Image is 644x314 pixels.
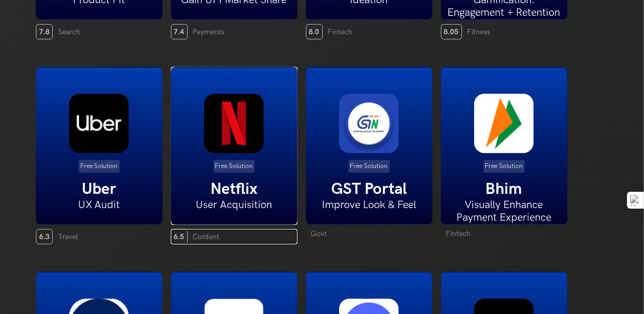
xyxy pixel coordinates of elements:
[446,229,471,238] span: Fintech
[79,160,120,173] p: Free Solution
[36,24,53,40] span: 7.8
[171,67,297,244] a: Free Solution Netflix User Acquisition 6.5 Content
[58,27,80,36] span: Search
[306,24,323,40] span: 8.0
[36,199,162,211] h6: UX Audit
[484,160,525,173] p: Free Solution
[214,160,255,173] p: Free Solution
[171,24,188,40] span: 7.4
[328,27,353,36] span: Fintech
[306,180,432,199] h5: GST Portal
[441,199,567,224] h6: Visually Enhance Payment Experience
[441,67,568,238] a: Free Solution Bhim Visually Enhance Payment Experience Fintech
[171,229,188,244] span: 6.5
[306,67,432,238] a: Free Solution GST Portal Improve Look & Feel Govt
[467,27,491,36] span: Fitness
[311,229,328,238] span: Govt
[171,180,297,199] h5: Netflix
[193,27,225,36] span: Payments
[36,67,162,244] a: Free Solution Uber UX Audit 6.3 Travel
[58,232,78,241] span: Travel
[171,199,297,211] h6: User Acquisition
[36,229,53,244] span: 6.3
[441,24,462,40] span: 8.05
[441,180,567,199] h5: Bhim
[193,232,220,241] span: Content
[36,180,162,199] h5: Uber
[349,160,390,173] p: Free Solution
[306,199,432,211] h6: Improve Look & Feel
